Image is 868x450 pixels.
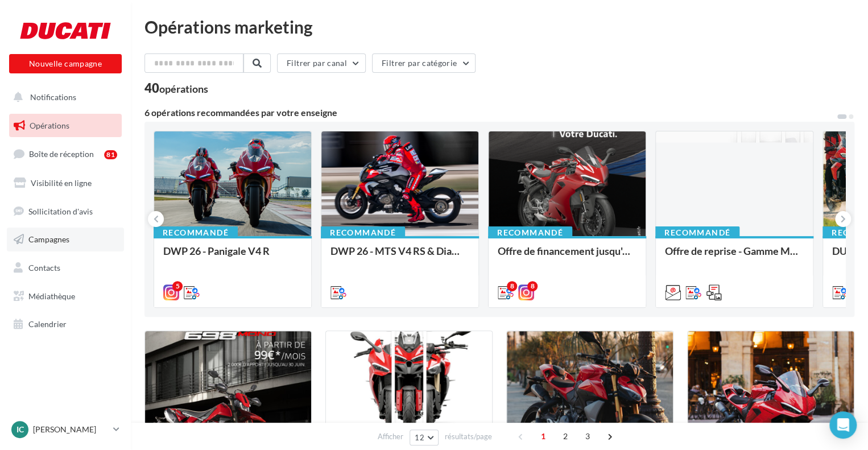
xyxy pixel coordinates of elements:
div: 5 [172,281,183,291]
div: Recommandé [655,226,739,239]
a: Boîte de réception81 [7,142,124,166]
div: Open Intercom Messenger [829,411,857,439]
a: Sollicitation d'avis [7,200,124,224]
span: résultats/page [445,431,492,442]
span: Visibilité en ligne [31,178,92,188]
div: 81 [104,150,117,159]
button: Nouvelle campagne [9,54,122,73]
div: opérations [159,84,208,94]
div: Recommandé [154,226,238,239]
span: 2 [556,427,574,445]
span: Calendrier [28,319,67,329]
div: Recommandé [321,226,405,239]
span: Médiathèque [28,291,75,301]
span: Opérations [30,121,69,130]
a: Calendrier [7,312,124,336]
span: Sollicitation d'avis [28,206,93,216]
span: IC [16,424,24,435]
div: Offre de financement jusqu'au 30 septembre [498,245,636,268]
span: Campagnes [28,234,69,244]
span: 12 [415,433,424,442]
span: 3 [578,427,597,445]
div: Offre de reprise - Gamme MTS V4 [665,245,804,268]
div: Recommandé [488,226,572,239]
span: Boîte de réception [29,149,94,159]
div: DWP 26 - Panigale V4 R [163,245,302,268]
span: 1 [534,427,552,445]
a: Médiathèque [7,284,124,308]
a: IC [PERSON_NAME] [9,419,122,440]
button: Filtrer par catégorie [372,53,476,73]
a: Opérations [7,114,124,138]
button: 12 [410,430,439,445]
a: Contacts [7,256,124,280]
div: 40 [144,82,208,94]
span: Contacts [28,263,60,273]
a: Campagnes [7,228,124,251]
a: Visibilité en ligne [7,171,124,195]
div: DWP 26 - MTS V4 RS & Diavel V4 RS [330,245,469,268]
button: Filtrer par canal [277,53,366,73]
div: 6 opérations recommandées par votre enseigne [144,108,836,117]
button: Notifications [7,85,119,109]
div: Opérations marketing [144,18,854,35]
div: 8 [507,281,517,291]
p: [PERSON_NAME] [33,424,109,435]
span: Notifications [30,92,76,102]
div: 8 [527,281,538,291]
span: Afficher [378,431,403,442]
